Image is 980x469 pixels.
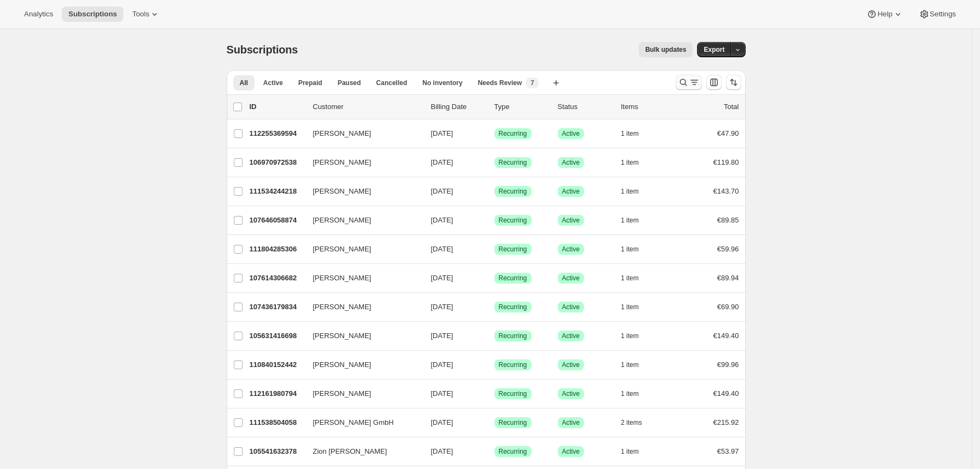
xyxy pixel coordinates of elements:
[706,75,722,90] button: Customize table column order and visibility
[562,129,580,138] span: Active
[860,7,910,22] button: Help
[621,328,651,344] button: 1 item
[912,7,963,22] button: Settings
[562,418,580,427] span: Active
[621,245,639,254] span: 1 item
[645,45,686,54] span: Bulk updates
[313,128,371,139] span: [PERSON_NAME]
[621,299,651,315] button: 1 item
[422,79,462,87] span: No inventory
[726,75,741,90] button: Sort the results
[250,157,304,168] p: 106970972538
[62,7,123,22] button: Subscriptions
[250,128,304,139] p: 112255369594
[621,332,639,340] span: 1 item
[250,155,739,170] div: 106970972538[PERSON_NAME][DATE]SuccessRecurringSuccessActive1 item€119.80
[621,184,651,199] button: 1 item
[306,125,416,142] button: [PERSON_NAME]
[621,101,676,112] div: Items
[621,386,651,401] button: 1 item
[250,215,304,226] p: 107646058874
[313,359,371,370] span: [PERSON_NAME]
[558,101,612,112] p: Status
[431,245,453,253] span: [DATE]
[494,101,549,112] div: Type
[338,79,361,87] span: Paused
[621,415,654,430] button: 2 items
[621,129,639,138] span: 1 item
[250,357,739,372] div: 110840152442[PERSON_NAME][DATE]SuccessRecurringSuccessActive1 item€99.96
[431,332,453,340] span: [DATE]
[306,240,416,258] button: [PERSON_NAME]
[547,75,565,91] button: Create new view
[250,328,739,344] div: 105631416698[PERSON_NAME][DATE]SuccessRecurringSuccessActive1 item€149.40
[126,7,167,22] button: Tools
[431,303,453,311] span: [DATE]
[250,101,304,112] p: ID
[250,213,739,228] div: 107646058874[PERSON_NAME][DATE]SuccessRecurringSuccessActive1 item€89.85
[697,42,731,57] button: Export
[250,242,739,257] div: 111804285306[PERSON_NAME][DATE]SuccessRecurringSuccessActive1 item€59.96
[713,158,739,166] span: €119.80
[431,158,453,166] span: [DATE]
[250,299,739,315] div: 107436179834[PERSON_NAME][DATE]SuccessRecurringSuccessActive1 item€69.90
[263,79,283,87] span: Active
[306,212,416,229] button: [PERSON_NAME]
[306,269,416,287] button: [PERSON_NAME]
[621,270,651,286] button: 1 item
[499,389,527,398] span: Recurring
[717,303,739,311] span: €69.90
[250,417,304,428] p: 111538504058
[24,10,53,19] span: Analytics
[431,187,453,195] span: [DATE]
[530,79,534,87] span: 7
[250,273,304,284] p: 107614306682
[306,154,416,171] button: [PERSON_NAME]
[431,216,453,224] span: [DATE]
[306,443,416,460] button: Zion [PERSON_NAME]
[132,10,149,19] span: Tools
[250,186,304,197] p: 111534244218
[562,245,580,254] span: Active
[621,216,639,225] span: 1 item
[562,274,580,282] span: Active
[240,79,248,87] span: All
[313,330,371,341] span: [PERSON_NAME]
[621,242,651,257] button: 1 item
[562,360,580,369] span: Active
[621,418,642,427] span: 2 items
[313,417,394,428] span: [PERSON_NAME] GmbH
[621,389,639,398] span: 1 item
[306,327,416,345] button: [PERSON_NAME]
[306,414,416,431] button: [PERSON_NAME] GmbH
[499,158,527,167] span: Recurring
[250,244,304,255] p: 111804285306
[717,274,739,282] span: €89.94
[499,418,527,427] span: Recurring
[621,158,639,167] span: 1 item
[313,101,422,112] p: Customer
[250,386,739,401] div: 112161980794[PERSON_NAME][DATE]SuccessRecurringSuccessActive1 item€149.40
[621,444,651,459] button: 1 item
[562,332,580,340] span: Active
[431,274,453,282] span: [DATE]
[250,101,739,112] div: IDCustomerBilling DateTypeStatusItemsTotal
[298,79,322,87] span: Prepaid
[562,389,580,398] span: Active
[713,332,739,340] span: €149.40
[717,447,739,455] span: €53.97
[621,303,639,311] span: 1 item
[306,183,416,200] button: [PERSON_NAME]
[499,216,527,225] span: Recurring
[717,216,739,224] span: €89.85
[431,360,453,369] span: [DATE]
[639,42,693,57] button: Bulk updates
[562,187,580,196] span: Active
[562,447,580,456] span: Active
[306,385,416,402] button: [PERSON_NAME]
[431,129,453,137] span: [DATE]
[717,245,739,253] span: €59.96
[713,187,739,195] span: €143.70
[431,101,486,112] p: Billing Date
[621,187,639,196] span: 1 item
